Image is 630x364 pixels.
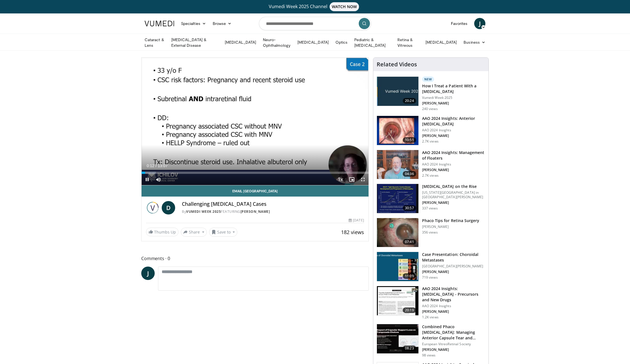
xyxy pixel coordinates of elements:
[377,116,418,145] img: fd942f01-32bb-45af-b226-b96b538a46e6.150x105_q85_crop-smart_upscale.jpg
[182,201,364,207] h4: Challenging [MEDICAL_DATA] Cases
[209,228,238,237] button: Save to
[156,164,157,168] span: /
[422,116,485,127] h3: AAO 2024 Insights: Anterior [MEDICAL_DATA]
[422,95,485,100] p: Vumedi Week 2025
[403,273,416,279] span: 11:09
[422,139,439,144] p: 2.7K views
[422,225,480,229] p: [PERSON_NAME]
[422,286,485,303] h3: AAO 2024 Insights: [MEDICAL_DATA] - Precursors and New Drugs
[403,98,416,104] span: 20:24
[422,128,485,132] p: AAO 2024 Insights
[422,162,485,167] p: AAO 2024 Insights
[377,286,418,315] img: df587403-7b55-4f98-89e9-21b63a902c73.150x105_q85_crop-smart_upscale.jpg
[377,184,418,213] img: 4ce8c11a-29c2-4c44-a801-4e6d49003971.150x105_q85_crop-smart_upscale.jpg
[142,58,369,185] video-js: Video Player
[422,218,480,223] h3: Phaco Tips for Retina Surgery
[351,37,394,48] a: Pediatric & [MEDICAL_DATA]
[346,174,357,185] button: Enable picture-in-picture mode
[422,190,485,199] p: [US_STATE][GEOGRAPHIC_DATA] in [GEOGRAPHIC_DATA][PERSON_NAME]
[377,218,418,247] img: 2b0bc81e-4ab6-4ab1-8b29-1f6153f15110.150x105_q85_crop-smart_upscale.jpg
[422,353,436,358] p: 98 views
[377,77,418,106] img: 02d29458-18ce-4e7f-be78-7423ab9bdffd.jpg.150x105_q85_crop-smart_upscale.jpg
[240,209,270,214] a: [PERSON_NAME]
[422,304,485,308] p: AAO 2024 Insights
[422,184,485,189] h3: [MEDICAL_DATA] on the Rise
[422,134,485,138] p: [PERSON_NAME]
[153,174,164,185] button: Mute
[422,101,485,106] p: [PERSON_NAME]
[330,2,359,11] span: WATCH NOW
[422,230,438,235] p: 356 views
[141,37,168,48] a: Cataract & Lens
[377,286,485,319] a: 20:19 AAO 2024 Insights: [MEDICAL_DATA] - Precursors and New Drugs AAO 2024 Insights [PERSON_NAME...
[162,201,175,214] a: D
[349,218,364,223] div: [DATE]
[377,252,418,281] img: 9cedd946-ce28-4f52-ae10-6f6d7f6f31c7.150x105_q85_crop-smart_upscale.jpg
[142,174,153,185] button: Pause
[422,206,438,211] p: 337 views
[332,37,351,48] a: Optics
[209,18,235,29] a: Browse
[182,209,364,214] div: By FEATURING
[145,21,174,26] img: VuMedi Logo
[142,185,369,197] a: Email [GEOGRAPHIC_DATA]
[422,76,434,82] p: New
[422,342,485,346] p: European VitreoRetinal Society
[168,37,221,48] a: [MEDICAL_DATA] & External Disease
[142,172,369,174] div: Progress Bar
[403,137,416,143] span: 10:51
[335,174,346,185] button: Playback Rate
[422,347,485,352] p: [PERSON_NAME]
[294,37,332,48] a: [MEDICAL_DATA]
[422,37,460,48] a: [MEDICAL_DATA]
[422,200,485,205] p: [PERSON_NAME]
[422,107,438,111] p: 240 views
[145,2,485,11] a: Vumedi Week 2025 ChannelWATCH NOW
[422,168,485,172] p: [PERSON_NAME]
[422,173,439,178] p: 2.7K views
[377,116,485,145] a: 10:51 AAO 2024 Insights: Anterior [MEDICAL_DATA] AAO 2024 Insights [PERSON_NAME] 2.7K views
[422,309,485,314] p: [PERSON_NAME]
[260,37,294,48] a: Neuro-Ophthalmology
[377,218,485,248] a: 07:41 Phaco Tips for Retina Surgery [PERSON_NAME] 356 views
[146,228,179,236] a: Thumbs Up
[259,17,371,30] input: Search topics, interventions
[403,239,416,245] span: 07:41
[422,324,485,341] h3: Combined Phaco [MEDICAL_DATA]: Managing Anterior Capsule Tear and Tampon…
[377,324,485,358] a: 08:23 Combined Phaco [MEDICAL_DATA]: Managing Anterior Capsule Tear and Tampon… European VitreoRe...
[394,37,422,48] a: Retina & Vitreous
[474,18,485,29] a: J
[141,267,155,280] a: J
[422,252,485,263] h3: Case Presentation: Choroidal Metastases
[377,61,417,68] h4: Related Videos
[377,184,485,213] a: 30:57 [MEDICAL_DATA] on the Rise [US_STATE][GEOGRAPHIC_DATA] in [GEOGRAPHIC_DATA][PERSON_NAME] [P...
[422,150,485,161] h3: AAO 2024 Insights: Management of Floaters
[178,18,209,29] a: Specialties
[403,346,416,351] span: 08:23
[377,324,418,353] img: 09a5a4c3-e86c-4597-82e4-0e3b8dc31a3b.150x105_q85_crop-smart_upscale.jpg
[341,229,364,235] span: 182 views
[403,307,416,313] span: 20:19
[147,164,154,168] span: 0:12
[422,275,438,280] p: 719 views
[158,164,168,168] span: 13:07
[377,76,485,111] a: 20:24 New How I Treat a Patient With a [MEDICAL_DATA] Vumedi Week 2025 [PERSON_NAME] 240 views
[357,174,369,185] button: Fullscreen
[422,270,485,274] p: [PERSON_NAME]
[146,201,159,214] img: Vumedi Week 2025
[377,252,485,281] a: 11:09 Case Presentation: Choroidal Metastases [GEOGRAPHIC_DATA][PERSON_NAME] [PERSON_NAME] 719 views
[221,37,260,48] a: [MEDICAL_DATA]
[377,150,418,179] img: 8e655e61-78ac-4b3e-a4e7-f43113671c25.150x105_q85_crop-smart_upscale.jpg
[422,264,485,269] p: [GEOGRAPHIC_DATA][PERSON_NAME]
[422,83,485,94] h3: How I Treat a Patient With a [MEDICAL_DATA]
[403,171,416,177] span: 04:36
[460,37,489,48] a: Business
[141,255,369,262] span: Comments 0
[403,205,416,211] span: 30:57
[186,209,221,214] a: Vumedi Week 2025
[377,150,485,179] a: 04:36 AAO 2024 Insights: Management of Floaters AAO 2024 Insights [PERSON_NAME] 2.7K views
[181,228,207,237] button: Share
